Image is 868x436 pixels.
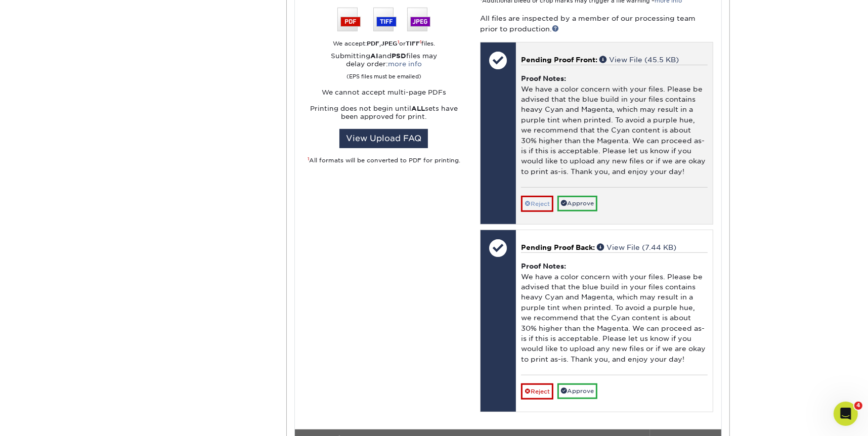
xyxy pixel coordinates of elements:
[597,243,676,251] a: View File (7.44 KB)
[398,39,399,45] sup: 1
[367,40,379,47] strong: PDF
[303,39,465,48] div: We accept: , or files.
[392,52,406,60] strong: PSD
[521,262,566,270] strong: Proof Notes:
[303,156,465,165] div: All formats will be converted to PDF for printing.
[480,13,713,34] p: All files are inspected by a member of our processing team prior to production.
[521,74,566,82] strong: Proof Notes:
[521,252,708,374] div: We have a color concern with your files. Please be advised that the blue build in your files cont...
[854,402,862,410] span: 4
[521,243,595,251] span: Pending Proof Back:
[3,405,86,432] iframe: Google Customer Reviews
[557,196,597,211] a: Approve
[337,8,430,31] img: We accept: PSD, TIFF, or JPEG (JPG)
[521,65,708,187] div: We have a color concern with your files. Please be advised that the blue build in your files cont...
[370,52,378,60] strong: AI
[303,52,465,80] p: Submitting and files may delay order:
[420,39,421,45] sup: 1
[521,383,553,400] a: Reject
[521,56,597,64] span: Pending Proof Front:
[521,196,553,212] a: Reject
[346,68,421,80] small: (EPS files must be emailed)
[308,156,309,161] sup: 1
[834,402,858,426] iframe: Intercom live chat
[411,105,425,112] strong: ALL
[303,105,465,121] p: Printing does not begin until sets have been approved for print.
[599,56,679,64] a: View File (45.5 KB)
[303,89,465,97] p: We cannot accept multi-page PDFs
[339,129,428,148] a: View Upload FAQ
[381,40,398,47] strong: JPEG
[388,60,422,68] a: more info
[406,40,420,47] strong: TIFF
[557,383,597,399] a: Approve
